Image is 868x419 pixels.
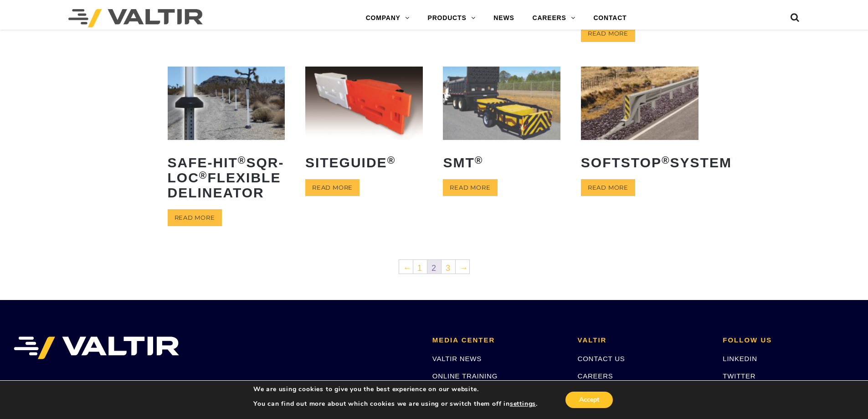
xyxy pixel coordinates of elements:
h2: Safe-Hit SQR-LOC Flexible Delineator [168,148,285,207]
sup: ® [662,155,670,166]
h2: SiteGuide [305,148,423,177]
a: LINKEDIN [723,355,757,362]
p: We are using cookies to give you the best experience on our website. [253,385,538,393]
a: Read more about “SMT®” [443,179,497,196]
a: PRODUCTS [419,9,485,27]
a: ONLINE TRAINING [432,372,498,380]
sup: ® [199,170,208,181]
h2: SMT [443,148,560,177]
a: TWITTER [723,372,755,380]
sup: ® [475,155,483,166]
a: ← [399,260,413,274]
a: 1 [413,260,427,274]
nav: Product Pagination [168,259,701,277]
a: SMT® [443,67,560,177]
a: Read more about “SiteGuide®” [305,179,360,196]
a: Safe-Hit®SQR-LOC®Flexible Delineator [168,67,285,207]
button: Accept [565,392,613,408]
a: Read more about “Safe-Hit® SQR-LOC® Flexible Delineator” [168,209,222,226]
sup: ® [238,155,247,166]
a: COMPANY [357,9,419,27]
img: Valtir [68,9,203,27]
a: NEWS [484,9,523,27]
a: → [456,260,469,274]
a: CONTACT US [578,355,625,362]
span: 2 [427,260,441,274]
p: You can find out more about which cookies we are using or switch them off in . [253,400,538,408]
a: VALTIR NEWS [432,355,482,362]
h2: SoftStop System [581,148,699,177]
img: SoftStop System End Terminal [581,67,699,140]
a: CAREERS [524,9,585,27]
a: SoftStop®System [581,67,699,177]
a: CONTACT [584,9,636,27]
a: CAREERS [578,372,613,380]
h2: FOLLOW US [723,336,854,344]
img: VALTIR [14,336,179,359]
h2: VALTIR [578,336,709,344]
a: SiteGuide® [305,67,423,177]
h2: MEDIA CENTER [432,336,564,344]
a: Read more about “SoftStop® System” [581,179,635,196]
a: 3 [442,260,455,274]
sup: ® [387,155,396,166]
a: Read more about “Safe-Hit® Delineator Post” [581,25,635,42]
button: settings [510,400,536,408]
